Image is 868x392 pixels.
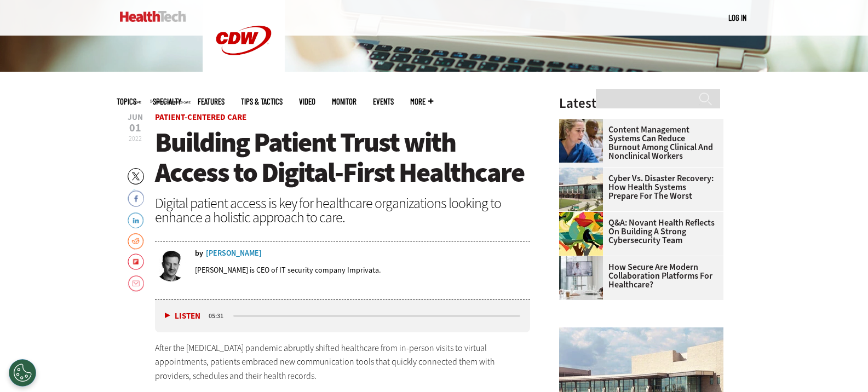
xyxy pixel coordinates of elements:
button: Listen [165,312,200,320]
a: Features [198,97,225,106]
span: More [410,97,433,106]
img: nurses talk in front of desktop computer [559,119,603,163]
h3: Latest Articles [559,96,723,110]
a: Cyber vs. Disaster Recovery: How Health Systems Prepare for the Worst [559,174,717,200]
img: abstract illustration of a tree [559,212,603,256]
a: How Secure Are Modern Collaboration Platforms for Healthcare? [559,263,717,289]
img: University of Vermont Medical Center’s main campus [559,168,603,211]
div: duration [207,311,232,321]
span: by [195,250,203,257]
a: MonITor [332,97,357,106]
span: Specialty [153,97,181,106]
a: abstract illustration of a tree [559,212,608,221]
p: After the [MEDICAL_DATA] pandemic abruptly shifted healthcare from in-person visits to virtual ap... [155,341,531,383]
a: Events [373,97,394,106]
a: Video [299,97,315,106]
button: Open Preferences [9,359,36,387]
a: care team speaks with physician over conference call [559,256,608,265]
a: Tips & Tactics [241,97,283,106]
span: Building Patient Trust with Access to Digital-First Healthcare [155,124,524,191]
img: Home [120,11,186,22]
span: 2022 [129,134,142,143]
a: Content Management Systems Can Reduce Burnout Among Clinical and Nonclinical Workers [559,125,717,160]
img: care team speaks with physician over conference call [559,256,603,300]
a: University of Vermont Medical Center’s main campus [559,168,608,176]
img: Gus Malezis [155,250,187,281]
div: User menu [728,12,746,24]
a: nurses talk in front of desktop computer [559,119,608,128]
span: 01 [128,123,143,134]
a: [PERSON_NAME] [206,250,262,257]
div: Digital patient access is key for healthcare organizations looking to enhance a holistic approach... [155,196,531,224]
div: media player [155,299,531,332]
span: Jun [128,113,143,122]
span: Topics [117,97,136,106]
a: Q&A: Novant Health Reflects on Building a Strong Cybersecurity Team [559,218,717,245]
div: Cookies Settings [9,359,36,387]
a: Log in [728,13,746,22]
a: CDW [203,72,285,84]
p: [PERSON_NAME] is CEO of IT security company Imprivata. [195,265,381,275]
